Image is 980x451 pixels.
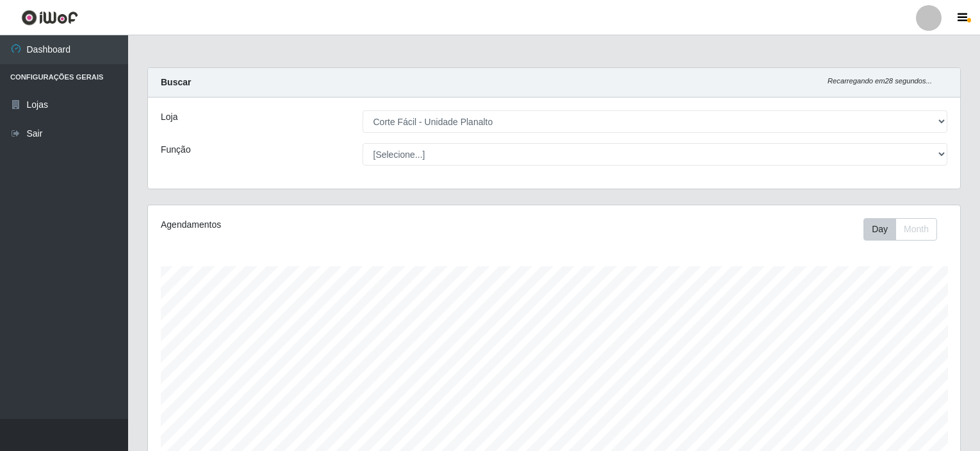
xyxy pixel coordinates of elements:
label: Função [161,143,191,157]
img: CoreUI Logo [21,10,78,26]
label: Loja [161,110,177,124]
div: First group [863,218,937,241]
button: Day [863,218,896,241]
i: Recarregando em 28 segundos... [828,77,932,85]
button: Month [895,218,937,241]
div: Agendamentos [161,218,477,232]
strong: Buscar [161,77,191,87]
div: Toolbar with button groups [863,218,947,241]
